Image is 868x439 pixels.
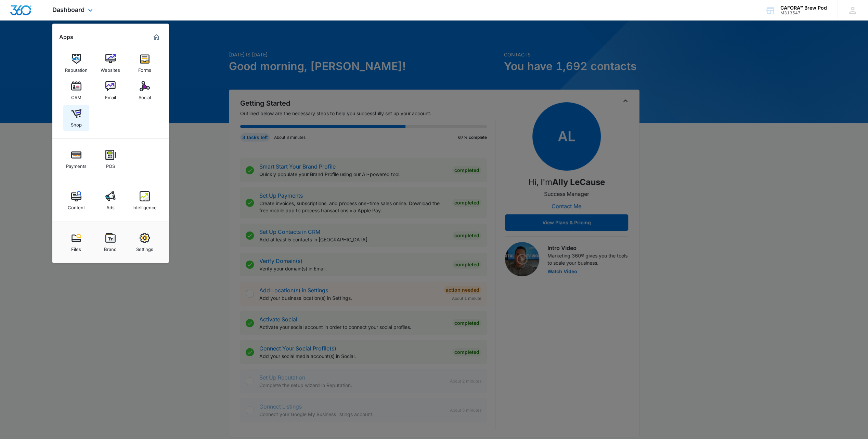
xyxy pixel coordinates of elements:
[138,64,151,73] div: Forms
[66,160,87,169] div: Payments
[71,119,82,128] div: Shop
[132,229,158,255] a: Settings
[65,64,88,73] div: Reputation
[63,229,89,255] a: Files
[132,50,158,76] a: Forms
[780,11,827,15] div: account id
[101,64,120,73] div: Websites
[151,32,162,43] a: Marketing 360® Dashboard
[106,201,115,210] div: Ads
[63,78,89,104] a: CRM
[104,243,117,252] div: Brand
[63,146,89,172] a: Payments
[98,229,124,255] a: Brand
[105,91,116,100] div: Email
[71,243,81,252] div: Files
[98,188,124,214] a: Ads
[71,91,81,100] div: CRM
[59,34,73,40] h2: Apps
[136,243,153,252] div: Settings
[98,146,124,172] a: POS
[63,105,89,131] a: Shop
[68,201,85,210] div: Content
[132,201,157,210] div: Intelligence
[139,91,151,100] div: Social
[52,6,85,13] span: Dashboard
[132,188,158,214] a: Intelligence
[780,5,827,11] div: account name
[63,188,89,214] a: Content
[132,78,158,104] a: Social
[63,50,89,76] a: Reputation
[98,78,124,104] a: Email
[106,160,115,169] div: POS
[98,50,124,76] a: Websites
